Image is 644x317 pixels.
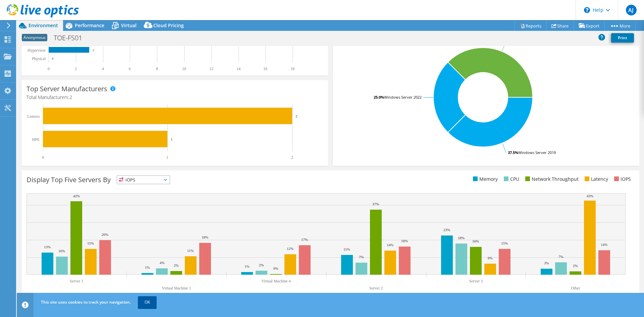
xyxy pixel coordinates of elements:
[387,243,393,247] text: 14%
[28,48,46,53] text: Hypervisor
[187,249,194,253] text: 11%
[601,243,607,247] text: 14%
[571,286,580,290] text: Other
[261,279,290,283] text: Virtual Machine 4
[502,175,519,183] li: CPU
[236,66,240,71] text: 14
[29,22,58,29] span: Environment
[443,228,450,232] text: 23%
[626,5,637,15] span: AJ
[287,247,293,251] text: 12%
[259,263,264,267] text: 2%
[121,22,137,29] span: Virtual
[202,235,208,239] text: 18%
[273,266,278,270] text: 0%
[162,286,191,290] text: Virtual Machine 1
[42,155,44,160] text: 0
[156,66,158,71] text: 8
[44,245,51,249] text: 13%
[69,94,72,100] span: 2
[129,66,131,71] text: 6
[301,237,308,242] text: 17%
[573,264,578,268] text: 2%
[604,20,636,31] a: More
[369,286,383,290] text: Server 2
[87,241,94,245] text: 15%
[160,261,165,265] text: 4%
[515,20,547,31] a: Reports
[102,232,108,236] text: 20%
[583,175,608,183] li: Latency
[182,66,186,71] text: 10
[75,66,77,71] text: 2
[263,66,267,71] text: 16
[384,95,422,100] tspan: Windows Server 2022
[611,33,634,43] a: Print
[117,176,170,184] span: IOPS
[174,263,179,267] text: 2%
[458,236,465,240] text: 18%
[501,241,508,245] text: 15%
[359,255,364,259] text: 7%
[290,66,294,71] text: 18
[22,34,47,41] span: Anonymous
[102,66,104,71] text: 4
[93,49,94,52] text: 3
[26,85,107,93] h3: Top Server Manufacturers
[472,239,479,243] text: 16%
[544,261,549,265] text: 3%
[612,175,631,183] li: IOPS
[138,296,157,308] a: OK
[145,265,150,269] text: 1%
[296,114,298,118] text: 2
[524,175,579,183] li: Network Throughput
[471,175,498,183] li: Memory
[51,34,93,42] h1: TOE-FS01
[171,137,173,141] text: 1
[166,155,168,160] text: 1
[32,56,46,61] text: Physical
[75,22,104,29] span: Performance
[488,256,493,260] text: 6%
[58,249,65,253] text: 10%
[32,137,40,142] text: HPE
[70,279,83,283] text: Server 1
[48,66,50,71] text: 0
[26,94,323,101] h4: Total Manufacturers:
[558,255,563,259] text: 7%
[574,20,605,31] a: Export
[291,155,293,160] text: 2
[153,22,184,29] span: Cloud Pricing
[41,299,131,305] span: This site uses cookies to track your navigation.
[73,194,80,198] text: 42%
[27,114,40,119] text: Lenovo
[401,239,408,243] text: 16%
[546,20,574,31] a: Share
[374,95,384,100] tspan: 25.0%
[469,279,483,283] text: Server 3
[587,194,593,198] text: 43%
[518,150,556,155] tspan: Windows Server 2019
[209,66,213,71] text: 12
[584,7,590,13] svg: \n
[372,202,379,206] text: 37%
[52,57,54,60] text: 0
[508,150,518,155] tspan: 37.5%
[343,247,350,251] text: 11%
[245,264,250,268] text: 1%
